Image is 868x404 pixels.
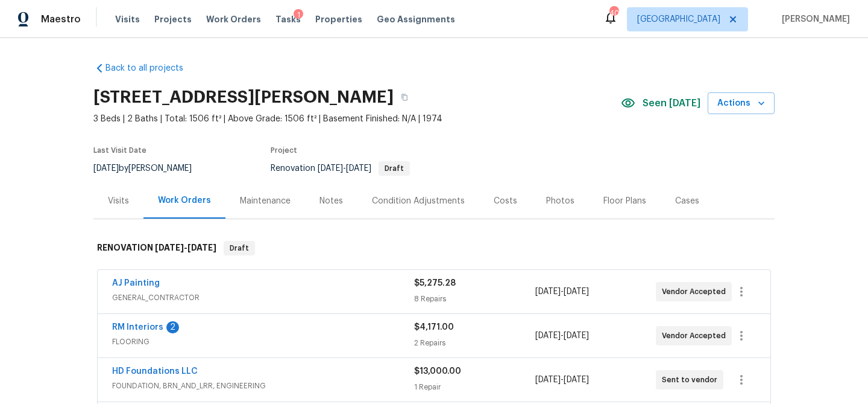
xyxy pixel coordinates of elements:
span: [GEOGRAPHIC_DATA] [637,13,720,25]
button: Copy Address [394,86,415,108]
span: Sent to vendor [662,374,722,386]
span: FOUNDATION, BRN_AND_LRR, ENGINEERING [112,380,414,392]
div: 2 Repairs [414,337,535,349]
a: Back to all projects [93,62,209,74]
span: Work Orders [206,13,261,25]
span: - [535,330,589,342]
h2: [STREET_ADDRESS][PERSON_NAME] [93,91,394,103]
a: HD Foundations LLC [112,367,198,376]
div: Condition Adjustments [372,195,465,207]
span: - [318,164,371,173]
span: Visits [115,13,140,25]
button: Actions [708,92,775,115]
div: RENOVATION [DATE]-[DATE]Draft [93,229,775,268]
div: by [PERSON_NAME] [93,161,206,176]
span: [DATE] [564,332,589,340]
span: [DATE] [535,376,561,384]
span: - [535,374,589,386]
span: [DATE] [564,376,589,384]
a: AJ Painting [112,279,160,287]
span: $4,171.00 [414,323,454,332]
span: Actions [717,96,765,111]
span: $5,275.28 [414,279,456,287]
span: [DATE] [318,164,343,173]
span: Tasks [275,15,301,24]
div: Work Orders [158,194,211,207]
h6: RENOVATION [97,241,216,255]
span: Vendor Accepted [662,330,731,342]
span: [DATE] [346,164,371,173]
span: [DATE] [564,287,589,296]
span: Maestro [41,13,81,25]
span: Renovation [271,164,410,173]
div: Visits [108,195,129,207]
span: [DATE] [187,243,216,252]
span: [PERSON_NAME] [777,13,850,25]
span: FLOORING [112,336,414,348]
div: Costs [494,195,517,207]
div: 1 [294,9,303,21]
span: Seen [DATE] [643,97,700,109]
span: Vendor Accepted [662,286,731,298]
span: [DATE] [535,287,561,296]
span: - [155,243,216,252]
span: - [535,286,589,298]
span: Draft [225,242,254,254]
div: 8 Repairs [414,293,535,305]
span: Draft [380,165,409,172]
div: 1 Repair [414,381,535,393]
a: RM Interiors [112,323,163,332]
span: Geo Assignments [377,13,455,25]
span: Properties [315,13,362,25]
div: 2 [166,321,179,333]
div: Cases [675,195,699,207]
span: [DATE] [155,243,184,252]
span: [DATE] [93,164,119,173]
div: 40 [609,7,618,19]
div: Photos [546,195,574,207]
div: Maintenance [240,195,291,207]
div: Floor Plans [603,195,646,207]
div: Notes [319,195,343,207]
span: $13,000.00 [414,367,461,376]
span: [DATE] [535,332,561,340]
span: Last Visit Date [93,147,146,154]
span: Projects [154,13,192,25]
span: 3 Beds | 2 Baths | Total: 1506 ft² | Above Grade: 1506 ft² | Basement Finished: N/A | 1974 [93,113,621,125]
span: GENERAL_CONTRACTOR [112,292,414,304]
span: Project [271,147,297,154]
